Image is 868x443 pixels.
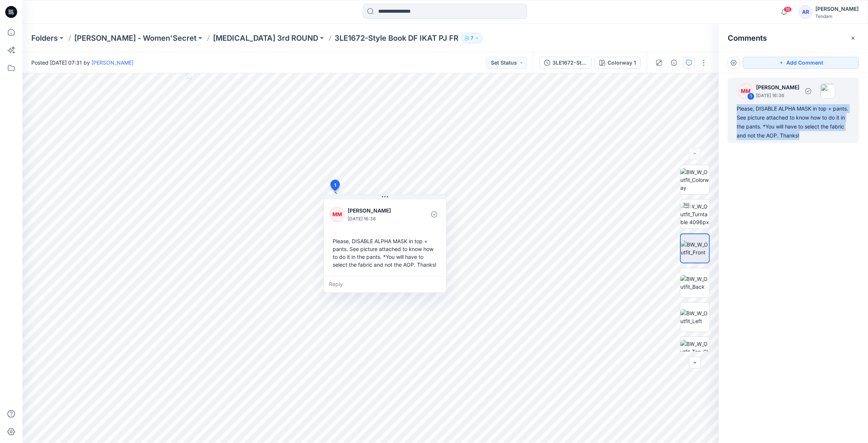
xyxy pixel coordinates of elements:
div: Tendam [815,13,859,19]
div: Reply [324,276,446,292]
img: BW_W_Outfit_Left [680,309,709,325]
a: Folders [31,33,58,43]
button: Add Comment [743,57,859,69]
button: Details [668,57,680,69]
img: BW_W_Outfit_Turntable 4096px [680,202,709,226]
a: [PERSON_NAME] - Women'Secret [74,33,197,43]
p: [DATE] 16:36 [348,215,408,223]
div: Colorway 1 [608,59,636,67]
span: Posted [DATE] 07:31 by [31,59,134,66]
div: Please, DISABLE ALPHA MASK in top + pants. See picture attached to know how to do it in the pants... [737,104,850,140]
button: 7 [461,33,483,43]
div: MM [738,84,753,99]
div: 3LE1672-Style Book DF IKAT PJ FR [552,59,587,67]
img: BW_W_Outfit_Back [680,275,709,291]
div: MM [330,207,345,222]
div: Please, DISABLE ALPHA MASK in top + pants. See picture attached to know how to do it in the pants... [330,234,440,272]
button: Colorway 1 [595,57,641,69]
a: [PERSON_NAME] [91,59,134,66]
img: BW_W_Outfit_Top_CloseUp [680,340,709,363]
div: AR [799,5,812,19]
p: 7 [471,34,473,42]
button: 3LE1672-Style Book DF IKAT PJ FR [539,57,592,69]
span: 1 [334,182,336,189]
img: BW_W_Outfit_Colorway [680,168,709,192]
span: 18 [784,6,792,12]
h2: Comments [728,34,767,43]
p: 3LE1672-Style Book DF IKAT PJ FR [335,33,458,43]
div: [PERSON_NAME] [815,4,859,13]
a: [MEDICAL_DATA] 3rd ROUND [213,33,318,43]
img: BW_W_Outfit_Front [681,241,709,256]
p: [PERSON_NAME] [756,83,799,92]
p: [PERSON_NAME] [348,206,408,215]
div: 1 [747,93,755,100]
p: [DATE] 16:36 [756,92,799,99]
